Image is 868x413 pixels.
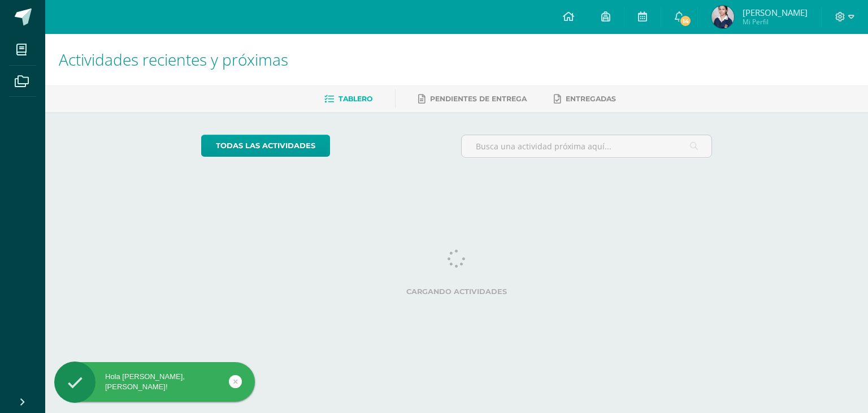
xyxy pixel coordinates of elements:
[462,135,712,157] input: Busca una actividad próxima aquí...
[201,135,330,157] a: todas las Actividades
[54,372,255,392] div: Hola [PERSON_NAME], [PERSON_NAME]!
[338,94,372,103] span: Tablero
[201,287,713,296] label: Cargando actividades
[566,94,616,103] span: Entregadas
[418,90,527,108] a: Pendientes de entrega
[743,17,808,27] span: Mi Perfil
[743,7,808,18] span: [PERSON_NAME]
[711,6,734,28] img: fb6e497ef7df3272baa0bf91db71b74a.png
[679,15,692,27] span: 14
[554,90,616,108] a: Entregadas
[59,49,288,70] span: Actividades recientes y próximas
[324,90,372,108] a: Tablero
[430,94,527,103] span: Pendientes de entrega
